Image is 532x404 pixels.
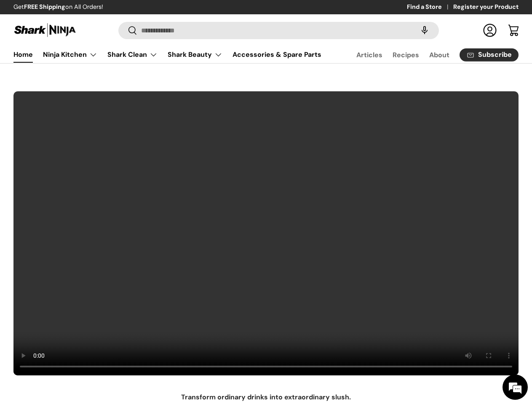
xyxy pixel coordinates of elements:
[13,3,103,12] p: Get on All Orders!
[407,3,453,12] a: Find a Store
[356,47,382,63] a: Articles
[336,46,519,63] nav: Secondary
[13,22,77,38] img: Shark Ninja Philippines
[102,46,163,63] summary: Shark Clean
[393,47,419,63] a: Recipes
[453,3,519,12] a: Register your Product
[24,3,65,11] strong: FREE Shipping
[13,46,321,63] nav: Primary
[38,46,102,63] summary: Ninja Kitchen
[429,47,449,63] a: About
[233,46,321,63] a: Accessories & Spare Parts
[13,46,33,63] a: Home
[163,46,227,63] summary: Shark Beauty
[478,51,512,58] span: Subscribe
[411,21,438,40] speech-search-button: Search by voice
[13,392,519,402] p: Transform ordinary drinks into extraordinary slush.
[460,48,519,61] a: Subscribe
